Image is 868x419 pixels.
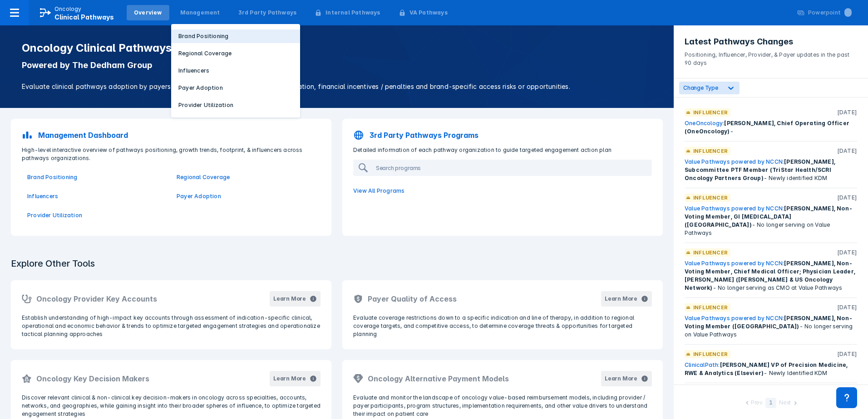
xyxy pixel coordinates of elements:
[22,314,321,338] p: Establish understanding of high-impact key accounts through assessment of indication-specific cli...
[178,32,228,40] p: Brand Positioning
[231,5,304,20] a: 3rd Party Pathways
[22,60,652,71] p: Powered by The Dedham Group
[178,67,209,75] p: Influencers
[685,120,724,127] a: OneOncology:
[837,194,857,202] p: [DATE]
[5,252,100,275] h3: Explore Other Tools
[22,42,652,54] h1: Oncology Clinical Pathways Tool
[837,108,857,117] p: [DATE]
[765,398,776,408] div: 1
[685,260,784,267] a: Value Pathways powered by NCCN:
[693,248,728,257] p: Influencer
[273,375,306,383] div: Learn More
[601,371,652,386] button: Learn More
[134,9,162,17] div: Overview
[325,9,380,17] div: Internal Pathways
[348,181,657,200] a: View All Programs
[16,124,326,146] a: Management Dashboard
[171,47,300,60] button: Regional Coverage
[173,5,227,20] a: Management
[178,49,232,58] p: Regional Coverage
[693,194,728,202] p: Influencer
[685,205,857,237] div: - No longer serving on Value Pathways
[685,47,857,67] p: Positioning, Influencer, Provider, & Payer updates in the past 90 days
[685,36,857,47] h3: Latest Pathways Changes
[685,315,784,322] a: Value Pathways powered by NCCN:
[605,295,637,303] div: Learn More
[685,361,857,377] div: - Newly Identified KDM
[127,5,169,20] a: Overview
[36,293,157,304] h2: Oncology Provider Key Accounts
[348,146,657,154] p: Detailed information of each pathway organization to guide targeted engagement action plan
[409,9,448,17] div: VA Pathways
[27,173,166,181] a: Brand Positioning
[178,101,233,109] p: Provider Utilization
[178,84,223,92] p: Payer Adoption
[171,29,300,43] button: Brand Positioning
[751,399,763,408] div: Prev
[171,81,300,95] button: Payer Adoption
[270,371,321,386] button: Learn More
[238,9,297,17] div: 3rd Party Pathways
[22,394,321,418] p: Discover relevant clinical & non-clinical key decision-makers in oncology across specialties, acc...
[693,350,728,358] p: Influencer
[837,303,857,312] p: [DATE]
[685,361,848,376] span: [PERSON_NAME] VP of Precision Medicine, RWE & Analytics (Elsevier)
[685,158,784,165] a: Value Pathways powered by NCCN:
[27,211,166,219] a: Provider Utilization
[180,9,220,17] div: Management
[836,387,857,408] div: Contact Support
[685,259,857,292] div: - No longer serving as CMO at Value Pathways
[368,373,509,384] h2: Oncology Alternative Payment Models
[837,350,857,358] p: [DATE]
[779,399,791,408] div: Next
[348,124,657,146] a: 3rd Party Pathways Programs
[38,130,128,141] p: Management Dashboard
[685,119,857,136] div: -
[177,192,315,200] a: Payer Adoption
[353,314,652,338] p: Evaluate coverage restrictions down to a specific indication and line of therapy, in addition to ...
[693,108,728,117] p: Influencer
[171,64,300,78] button: Influencers
[685,120,849,135] span: [PERSON_NAME], Chief Operating Officer (OneOncology)
[601,291,652,307] button: Learn More
[837,147,857,155] p: [DATE]
[808,9,852,17] div: Powerpoint
[372,161,645,175] input: Search programs
[177,173,315,181] a: Regional Coverage
[54,13,114,21] span: Clinical Pathways
[171,98,300,112] button: Provider Utilization
[685,361,720,368] a: ClinicalPath:
[270,291,321,307] button: Learn More
[16,146,326,162] p: High-level interactive overview of pathways positioning, growth trends, footprint, & influencers ...
[685,205,784,212] a: Value Pathways powered by NCCN:
[36,373,149,384] h2: Oncology Key Decision Makers
[273,295,306,303] div: Learn More
[22,82,652,92] p: Evaluate clinical pathways adoption by payers and providers, implementation sophistication, finan...
[837,248,857,257] p: [DATE]
[693,147,728,155] p: Influencer
[685,158,857,182] div: - Newly identified KDM
[353,394,652,418] p: Evaluate and monitor the landscape of oncology value-based reimbursement models, including provid...
[54,5,82,13] p: Oncology
[683,84,718,91] span: Change Type
[685,205,853,228] span: [PERSON_NAME], Non-Voting Member, GI [MEDICAL_DATA] ([GEOGRAPHIC_DATA])
[605,375,637,383] div: Learn More
[685,314,857,339] div: - No longer serving on Value Pathways
[368,293,457,304] h2: Payer Quality of Access
[685,158,835,181] span: [PERSON_NAME], Subcommittee PTF Member (TriStar Health/SCRI Oncology Partners Group)
[693,303,728,312] p: Influencer
[370,130,478,141] p: 3rd Party Pathways Programs
[27,192,166,200] a: Influencers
